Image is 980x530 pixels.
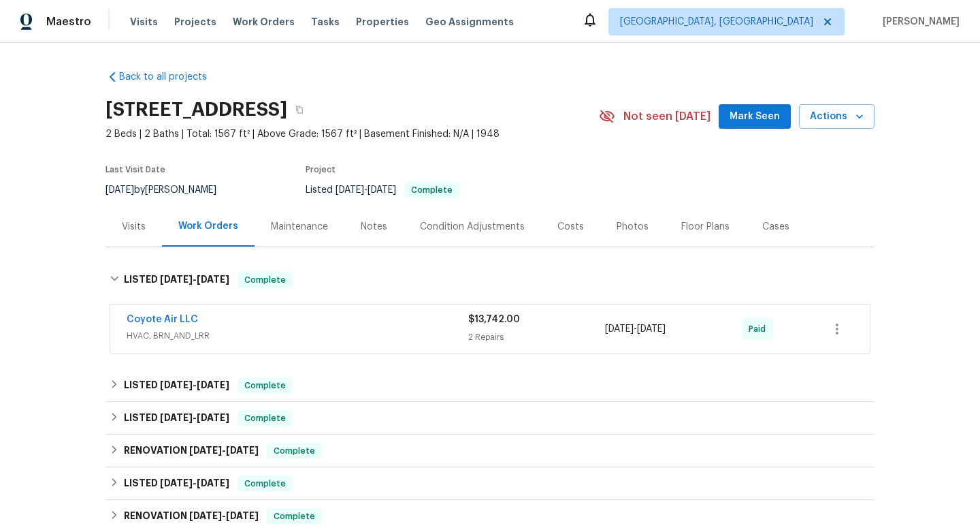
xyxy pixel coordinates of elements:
[268,444,321,458] span: Complete
[124,443,259,459] h6: RENOVATION
[124,377,229,394] h6: LISTED
[623,110,710,123] span: Not seen [DATE]
[762,220,789,234] div: Cases
[189,511,259,520] span: -
[336,185,364,195] span: [DATE]
[178,219,238,233] div: Work Orders
[226,446,259,455] span: [DATE]
[749,322,771,336] span: Paid
[124,272,229,288] h6: LISTED
[105,103,287,116] h2: [STREET_ADDRESS]
[468,330,605,344] div: 2 Repairs
[681,220,730,234] div: Floor Plans
[105,70,236,84] a: Back to all projects
[197,478,229,488] span: [DATE]
[420,220,525,234] div: Condition Adjustments
[306,166,336,174] span: Project
[105,369,875,402] div: LISTED [DATE]-[DATE]Complete
[105,467,875,500] div: LISTED [DATE]-[DATE]Complete
[127,329,468,343] span: HVAC, BRN_AND_LRR
[367,185,396,195] span: [DATE]
[189,446,222,455] span: [DATE]
[605,324,634,334] span: [DATE]
[160,275,229,284] span: -
[730,108,780,125] span: Mark Seen
[124,476,229,492] h6: LISTED
[130,15,158,29] span: Visits
[810,108,864,125] span: Actions
[160,380,229,390] span: -
[160,478,193,488] span: [DATE]
[336,185,396,195] span: -
[160,275,193,284] span: [DATE]
[105,435,875,467] div: RENOVATION [DATE]-[DATE]Complete
[425,15,514,29] span: Geo Assignments
[306,185,459,195] span: Listed
[617,220,649,234] div: Photos
[160,413,229,422] span: -
[637,324,666,334] span: [DATE]
[356,15,409,29] span: Properties
[189,446,259,455] span: -
[105,166,165,174] span: Last Visit Date
[311,17,340,27] span: Tasks
[105,402,875,435] div: LISTED [DATE]-[DATE]Complete
[271,220,328,234] div: Maintenance
[105,182,233,198] div: by [PERSON_NAME]
[877,15,960,29] span: [PERSON_NAME]
[105,185,134,195] span: [DATE]
[127,315,198,324] a: Coyote Air LLC
[124,508,259,525] h6: RENOVATION
[268,510,321,523] span: Complete
[160,413,193,422] span: [DATE]
[105,258,875,302] div: LISTED [DATE]-[DATE]Complete
[124,410,229,426] h6: LISTED
[239,411,291,425] span: Complete
[46,15,91,29] span: Maestro
[197,413,229,422] span: [DATE]
[557,220,584,234] div: Costs
[239,379,291,392] span: Complete
[226,511,259,520] span: [DATE]
[605,322,666,336] span: -
[287,97,312,122] button: Copy Address
[160,380,193,390] span: [DATE]
[233,15,295,29] span: Work Orders
[620,15,813,29] span: [GEOGRAPHIC_DATA], [GEOGRAPHIC_DATA]
[719,104,791,129] button: Mark Seen
[122,220,146,234] div: Visits
[799,104,875,129] button: Actions
[197,275,229,284] span: [DATE]
[197,380,229,390] span: [DATE]
[406,186,458,194] span: Complete
[239,273,291,287] span: Complete
[468,315,520,324] span: $13,742.00
[174,15,216,29] span: Projects
[239,477,291,490] span: Complete
[160,478,229,488] span: -
[105,127,599,141] span: 2 Beds | 2 Baths | Total: 1567 ft² | Above Grade: 1567 ft² | Basement Finished: N/A | 1948
[361,220,387,234] div: Notes
[189,511,222,520] span: [DATE]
